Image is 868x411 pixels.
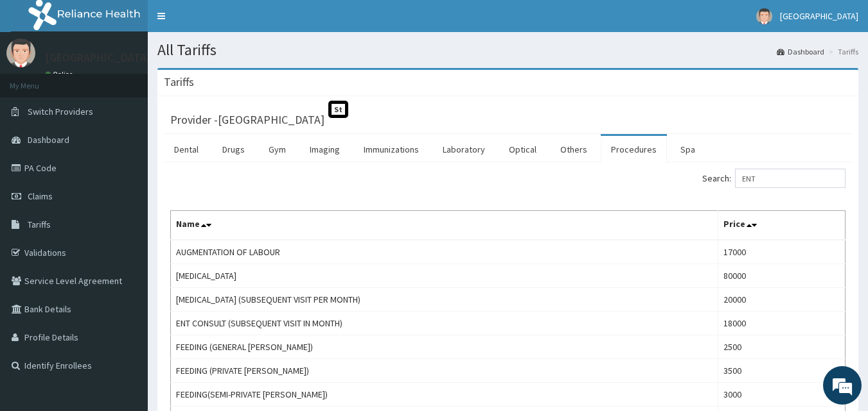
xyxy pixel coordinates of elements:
span: St [328,101,348,118]
a: Immunizations [353,136,429,163]
label: Search: [702,169,846,188]
td: [MEDICAL_DATA] (SUBSEQUENT VISIT PER MONTH) [171,288,718,312]
a: Spa [670,136,705,163]
a: Gym [258,136,296,163]
h3: Provider - [GEOGRAPHIC_DATA] [170,114,324,126]
a: Online [45,70,76,79]
td: 2500 [718,335,845,359]
span: Tariffs [28,219,51,230]
a: Dental [164,136,209,163]
a: Others [550,136,598,163]
span: [GEOGRAPHIC_DATA] [780,10,858,22]
a: Laboratory [432,136,495,163]
th: Name [171,211,718,240]
span: Dashboard [28,134,69,146]
th: Price [718,211,845,240]
p: [GEOGRAPHIC_DATA] [45,52,151,63]
img: User Image [6,38,35,67]
li: Tariffs [826,46,858,57]
span: Claims [28,190,53,202]
input: Search: [735,169,846,188]
td: [MEDICAL_DATA] [171,264,718,288]
h3: Tariffs [164,76,194,88]
img: User Image [756,8,772,24]
a: Procedures [601,136,667,163]
td: 17000 [718,240,845,264]
a: Dashboard [777,46,824,57]
a: Imaging [299,136,350,163]
span: Switch Providers [28,106,93,117]
td: ENT CONSULT (SUBSEQUENT VISIT IN MONTH) [171,312,718,335]
td: AUGMENTATION OF LABOUR [171,240,718,264]
td: 80000 [718,264,845,288]
a: Optical [499,136,547,163]
td: 3000 [718,383,845,407]
a: Drugs [212,136,255,163]
td: FEEDING (PRIVATE [PERSON_NAME]) [171,359,718,383]
td: 18000 [718,312,845,335]
td: FEEDING (GENERAL [PERSON_NAME]) [171,335,718,359]
h1: All Tariffs [157,42,858,58]
td: 20000 [718,288,845,312]
td: 3500 [718,359,845,383]
td: FEEDING(SEMI-PRIVATE [PERSON_NAME]) [171,383,718,407]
